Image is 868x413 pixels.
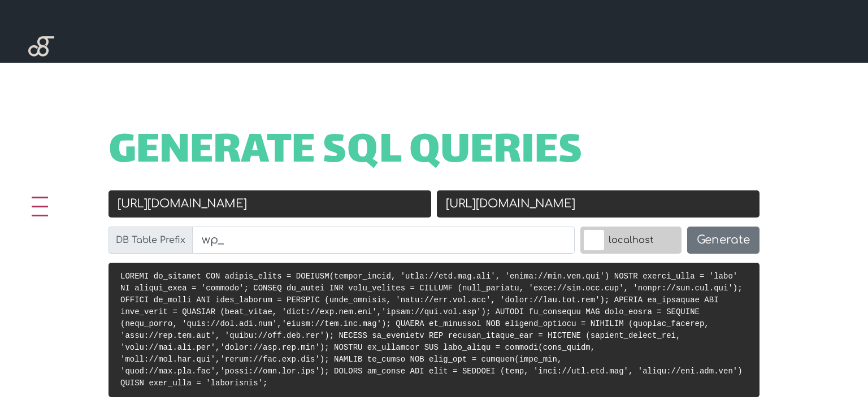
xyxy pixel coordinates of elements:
button: Generate [687,227,759,254]
label: DB Table Prefix [108,227,193,254]
img: Blackgate [28,36,54,121]
input: wp_ [192,227,575,254]
span: Generate SQL Queries [108,135,583,170]
input: Old URL [108,190,431,218]
input: New URL [437,190,759,218]
code: LOREMI do_sitamet CON adipis_elits = DOEIUSM(tempor_incid, 'utla://etd.mag.ali', 'enima://min.ven... [120,272,743,388]
label: localhost [580,227,682,254]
